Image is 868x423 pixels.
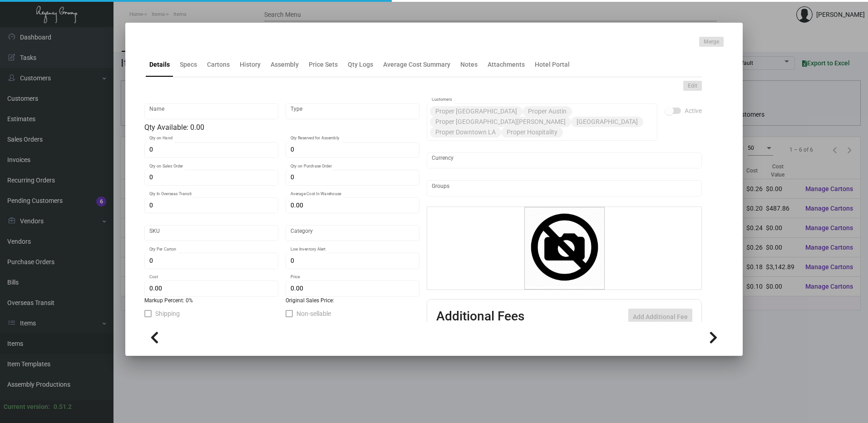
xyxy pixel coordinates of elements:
[565,129,653,136] input: Add new..
[383,60,450,69] div: Average Cost Summary
[501,127,563,138] mat-chip: Proper Hospitality
[685,105,702,116] span: Active
[430,106,523,117] mat-chip: Proper [GEOGRAPHIC_DATA]
[704,38,719,46] span: Merge
[430,117,571,127] mat-chip: Proper [GEOGRAPHIC_DATA][PERSON_NAME]
[144,122,419,133] div: Qty Available: 0.00
[348,60,373,69] div: Qty Logs
[155,308,180,319] span: Shipping
[688,82,697,90] span: Edit
[240,60,261,69] div: History
[430,127,501,138] mat-chip: Proper Downtown LA
[271,60,299,69] div: Assembly
[535,60,570,69] div: Hotel Portal
[683,81,702,91] button: Edit
[4,402,50,412] div: Current version:
[571,117,643,127] mat-chip: [GEOGRAPHIC_DATA]
[180,60,197,69] div: Specs
[436,309,524,325] h2: Additional Fees
[432,185,697,192] input: Add new..
[488,60,525,69] div: Attachments
[633,313,688,320] span: Add Additional Fee
[54,402,72,412] div: 0.51.2
[296,308,331,319] span: Non-sellable
[309,60,338,69] div: Price Sets
[460,60,478,69] div: Notes
[207,60,230,69] div: Cartons
[149,60,170,69] div: Details
[699,37,724,47] button: Merge
[628,309,692,325] button: Add Additional Fee
[523,106,572,117] mat-chip: Proper Austin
